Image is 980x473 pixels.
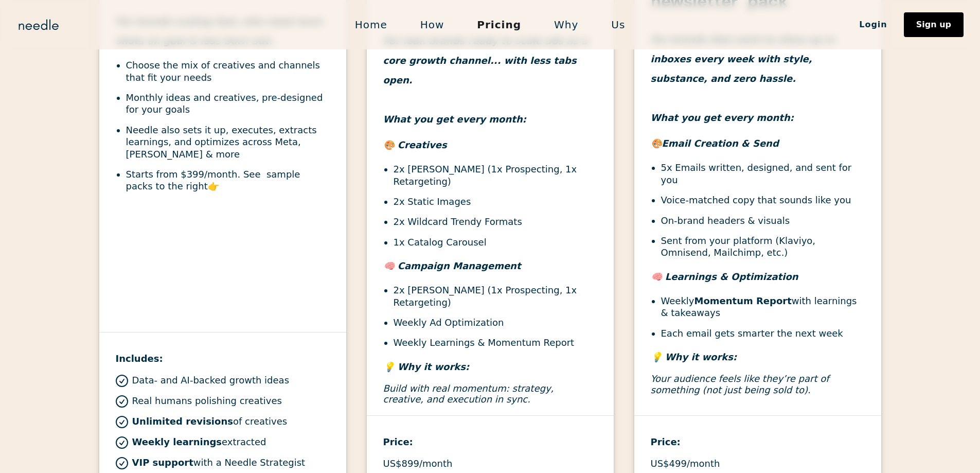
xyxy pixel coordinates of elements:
[595,14,642,36] a: Us
[394,163,597,187] li: 2x [PERSON_NAME] (1x Prospecting, 1x Retargeting)
[651,271,798,282] em: 🧠 Learnings & Optimization
[394,236,597,248] li: 1x Catalog Carousel
[404,14,461,36] a: How
[694,295,791,306] strong: Momentum Report
[126,124,330,160] li: Needle also sets it up, executes, extracts learnings, and optimizes across Meta, [PERSON_NAME] & ...
[126,168,330,192] li: Starts from $399/month. See sample packs to the right
[661,235,865,259] li: Sent from your platform (Klaviyo, Omnisend, Mailchimp, etc.)
[383,458,453,469] p: US$899/month
[661,162,865,186] li: 5x Emails written, designed, and sent for you
[116,349,330,369] h4: Includes:
[394,284,597,308] li: 2x [PERSON_NAME] (1x Prospecting, 1x Retargeting)
[661,295,865,319] li: Weekly with learnings & takeaways
[132,416,233,427] strong: Unlimited revisions
[651,138,662,149] em: 🎨
[538,14,595,36] a: Why
[383,139,447,150] em: 🎨 Creatives
[132,457,306,468] p: with a Needle Strategist
[916,21,951,29] div: Sign up
[651,432,865,452] h4: Price:
[383,361,470,372] em: 💡 Why it works:
[132,395,282,407] p: Real humans polishing creatives
[383,383,554,405] em: Build with real momentum: strategy, creative, and execution in sync.
[132,416,288,427] p: of creatives
[843,16,904,33] a: Login
[383,36,588,125] em: For lean brands ready to scale ads as a core growth channel... with less tabs open. What you get ...
[661,215,865,226] li: On-brand headers & visuals
[338,14,404,36] a: Home
[126,59,330,83] li: Choose the mix of creatives and channels that fit your needs
[661,194,865,206] li: Voice-matched copy that sounds like you
[394,196,597,207] li: 2x Static Images
[126,92,330,116] li: Monthly ideas and creatives, pre-designed for your goals
[662,138,779,149] em: Email Creation & Send
[661,327,865,339] li: Each email gets smarter the next week
[132,436,222,447] strong: Weekly learnings
[132,436,266,448] p: extracted
[394,216,597,227] li: 2x Wildcard Trendy Formats
[651,373,829,395] em: Your audience feels like they’re part of something (not just being sold to).
[904,12,964,37] a: Sign up
[460,14,538,36] a: Pricing
[132,375,290,386] p: Data- and AI-backed growth ideas
[383,260,521,271] em: 🧠 Campaign Management
[132,457,193,468] strong: VIP support
[651,34,835,123] em: For brands that want to show up in inboxes every week with style, substance, and zero hassle. Wha...
[394,317,597,328] li: Weekly Ad Optimization
[651,352,737,362] em: 💡 Why it works:
[651,458,720,469] p: US$499/month
[383,432,597,452] h4: Price:
[394,337,597,348] li: Weekly Learnings & Momentum Report
[208,181,219,191] strong: 👉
